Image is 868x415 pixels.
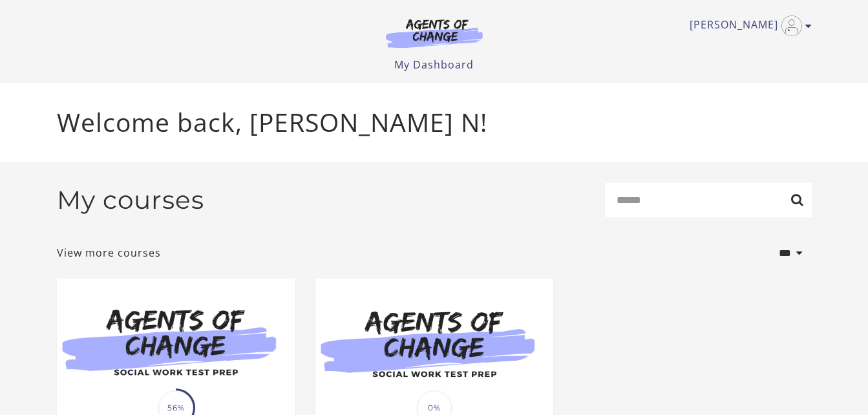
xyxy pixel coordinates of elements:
[57,185,204,215] h2: My courses
[57,103,812,142] p: Welcome back, [PERSON_NAME] N!
[57,245,161,261] a: View more courses
[394,58,474,72] a: My Dashboard
[690,16,805,36] a: Toggle menu
[372,18,496,48] img: Agents of Change Logo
